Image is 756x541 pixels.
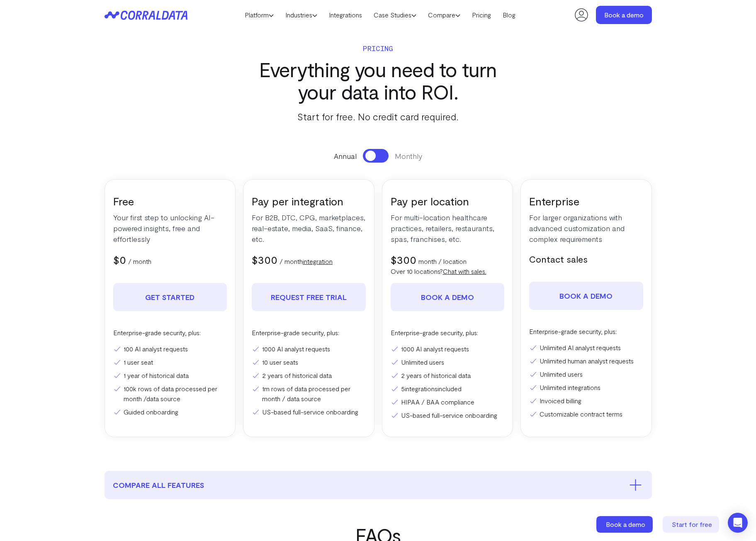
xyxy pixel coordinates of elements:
li: US-based full-service onboarding [252,407,366,417]
li: 1 user seat [113,357,227,367]
p: Enterprise-grade security, plus: [391,328,505,338]
li: 1000 AI analyst requests [391,344,505,354]
p: month / location [418,256,467,266]
span: Annual [334,151,357,161]
p: For larger organizations with advanced customization and complex requirements [529,212,643,244]
span: Start for free [672,520,712,528]
a: REQUEST FREE TRIAL [252,283,366,311]
p: / month [280,256,333,266]
h3: Free [113,194,227,208]
h3: Pay per integration [252,194,366,208]
p: Your first step to unlocking AI-powered insights, free and effortlessly [113,212,227,244]
p: Enterprise-grade security, plus: [113,328,227,338]
li: Customizable contract terms [529,409,643,419]
li: 1 year of historical data [113,370,227,380]
a: Book a demo [391,283,505,311]
li: Guided onboarding [113,407,227,417]
button: compare all features [105,471,652,499]
span: $300 [252,253,277,266]
p: Start for free. No credit card required. [243,109,513,124]
a: Integrations [323,9,368,21]
a: integrations [405,385,438,392]
p: For B2B, DTC, CPG, marketplaces, real-estate, media, SaaS, finance, etc. [252,212,366,244]
li: 2 years of historical data [252,370,366,380]
p: Enterprise-grade security, plus: [252,328,366,338]
p: Over 10 locations? [391,266,505,276]
h3: Enterprise [529,194,643,208]
h3: Everything you need to turn your data into ROI. [243,58,513,103]
a: Get Started [113,283,227,311]
a: Book a demo [529,282,643,310]
p: For multi-location healthcare practices, retailers, restaurants, spas, franchises, etc. [391,212,505,244]
p: / month [128,256,151,266]
a: Platform [239,9,280,21]
a: Book a demo [596,516,654,533]
span: $0 [113,253,126,266]
li: Unlimited users [529,369,643,379]
li: 1000 AI analyst requests [252,344,366,354]
li: Invoiced billing [529,396,643,406]
a: data source [146,395,180,402]
span: $300 [391,253,416,266]
li: 100k rows of data processed per month / [113,384,227,404]
p: Pricing [243,42,513,54]
li: Unlimited AI analyst requests [529,343,643,353]
li: US-based full-service onboarding [391,410,505,420]
a: Start for free [663,516,721,533]
a: Pricing [466,9,497,21]
a: Chat with sales. [443,267,486,275]
li: Unlimited human analyst requests [529,356,643,366]
span: Monthly [395,151,422,161]
a: Industries [280,9,323,21]
h5: Contact sales [529,253,643,265]
a: Blog [497,9,521,21]
li: Unlimited integrations [529,383,643,392]
p: Enterprise-grade security, plus: [529,327,643,336]
div: Open Intercom Messenger [728,513,748,533]
li: 2 years of historical data [391,370,505,380]
a: Book a demo [596,6,652,24]
li: 5 included [391,384,505,394]
a: Compare [422,9,466,21]
a: Case Studies [368,9,422,21]
li: 10 user seats [252,357,366,367]
span: Book a demo [606,520,645,528]
li: HIPAA / BAA compliance [391,397,505,407]
li: Unlimited users [391,357,505,367]
a: integration [303,257,333,265]
li: 1m rows of data processed per month / data source [252,384,366,404]
h3: Pay per location [391,194,505,208]
li: 100 AI analyst requests [113,344,227,354]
